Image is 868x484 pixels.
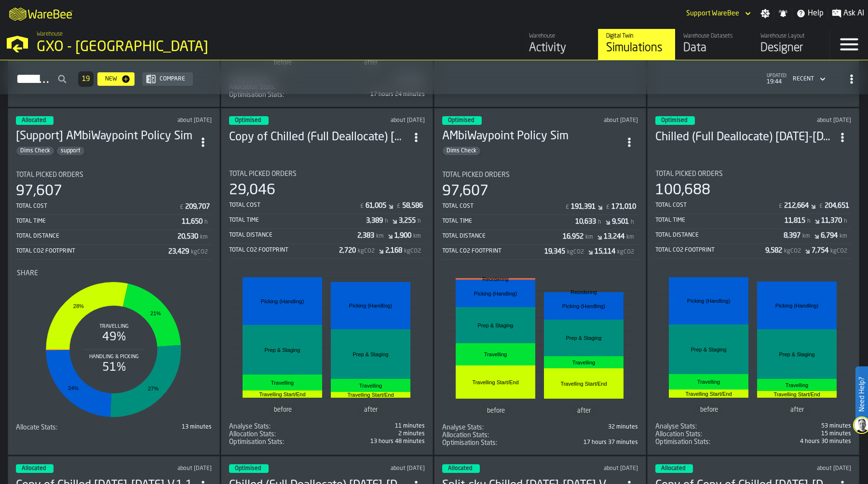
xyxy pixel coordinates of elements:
[655,170,851,178] div: Title
[235,466,261,471] span: Optimised
[655,423,697,430] span: Analyse Stats:
[765,247,782,255] div: Stat Value
[74,71,97,87] div: ButtonLoadMore-Load More-Prev-First-Last
[774,117,851,124] div: Updated: 01/07/2025, 14:09:12 Created: 27/06/2025, 00:04:58
[229,423,271,430] div: Title
[830,248,847,255] span: kgCO2
[752,29,829,60] a: link-to-/wh/i/ae0cd702-8cb1-4091-b3be-0aee77957c79/designer
[442,424,484,431] div: Title
[339,247,356,255] div: Stat Value
[229,202,358,209] div: Total Cost
[655,438,851,446] div: stat-Optimisation Stats:
[840,233,847,240] span: km
[37,31,63,38] span: Warehouse
[288,91,425,98] div: 17 hours 24 minutes
[394,232,411,240] div: Stat Value
[784,248,801,255] span: kgCO2
[229,438,425,446] span: 273,100
[821,232,838,240] div: Stat Value
[288,438,425,445] div: 13 hours 48 minutes
[617,249,634,255] span: kgCO2
[229,130,407,145] div: Copy of Chilled (Full Deallocate) Jan/25-Apr/25 V.1.1
[773,465,851,472] div: Updated: 20/06/2025, 22:53:57 Created: 20/06/2025, 14:30:16
[626,234,634,241] span: km
[686,10,739,17] div: DropdownMenuValue-Support WareBee
[348,117,425,124] div: Updated: 04/07/2025, 03:02:37 Created: 03/07/2025, 16:46:22
[655,170,851,259] div: stat-Total Picked Orders
[655,217,785,224] div: Total Time
[229,232,357,239] div: Total Distance
[229,170,425,259] div: stat-Total Picked Orders
[221,108,433,455] div: ItemListCard-DashboardItemContainer
[16,171,212,260] div: stat-Total Picked Orders
[442,431,638,439] div: stat-Allocation Stats:
[185,203,210,211] div: Stat Value
[97,72,135,86] button: button-New
[448,118,474,123] span: Optimised
[101,76,121,82] div: New
[611,203,636,211] div: Stat Value
[442,171,510,179] span: Total Picked Orders
[825,202,849,210] div: Stat Value
[442,163,638,447] section: card-SimulationDashboardCard-optimised
[229,464,269,473] div: status-3 2
[442,129,621,144] div: AMbiWaypoint Policy Sim
[366,202,386,210] div: Stat Value
[812,247,828,255] div: Stat Value
[790,406,804,413] text: after
[360,203,364,210] span: £
[661,118,687,123] span: Optimised
[229,438,425,446] div: stat-Optimisation Stats:
[182,218,203,226] div: Stat Value
[760,40,822,56] div: Designer
[830,29,868,60] label: button-toggle-Menu
[229,438,284,446] span: Optimisation Stats:
[585,234,593,241] span: km
[843,8,864,19] span: Ask AI
[655,438,851,446] span: 544,600
[802,233,810,240] span: km
[385,247,402,255] div: Stat Value
[655,423,697,430] div: Title
[655,116,695,125] div: status-3 2
[606,33,667,40] div: Digital Twin
[598,29,675,60] a: link-to-/wh/i/ae0cd702-8cb1-4091-b3be-0aee77957c79/simulations
[566,204,569,211] span: £
[229,91,425,99] span: 273,100
[448,466,472,471] span: Allocated
[17,269,211,277] div: Title
[364,406,378,413] text: after
[487,407,505,414] text: before
[442,439,638,447] span: 544,900
[16,233,177,240] div: Total Distance
[17,269,38,277] span: Share
[442,183,488,200] div: 97,607
[16,424,57,431] div: Title
[82,76,90,82] span: 19
[595,248,615,255] div: Stat Value
[714,438,851,445] div: 4 hours 30 minutes
[606,204,610,211] span: £
[655,430,702,438] div: Title
[521,29,598,60] a: link-to-/wh/i/ae0cd702-8cb1-4091-b3be-0aee77957c79/feed/
[229,91,284,99] div: Title
[168,248,189,255] div: Stat Value
[488,424,638,430] div: 32 minutes
[229,116,269,125] div: status-3 2
[655,130,834,145] div: Chilled (Full Deallocate) Jan/25-Apr/25 V.1.1
[16,424,212,431] div: stat-Allocate Stats:
[16,183,62,200] div: 97,607
[348,465,425,472] div: Updated: 26/06/2025, 16:47:59 Created: 24/06/2025, 01:38:06
[683,33,745,40] div: Warehouse Datasets
[156,76,189,82] div: Compare
[655,247,765,254] div: Total CO2 Footprint
[442,248,544,255] div: Total CO2 Footprint
[767,73,787,79] span: updated:
[807,218,811,225] span: h
[655,202,777,209] div: Total Cost
[22,466,46,471] span: Allocated
[655,430,702,438] span: Allocation Stats:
